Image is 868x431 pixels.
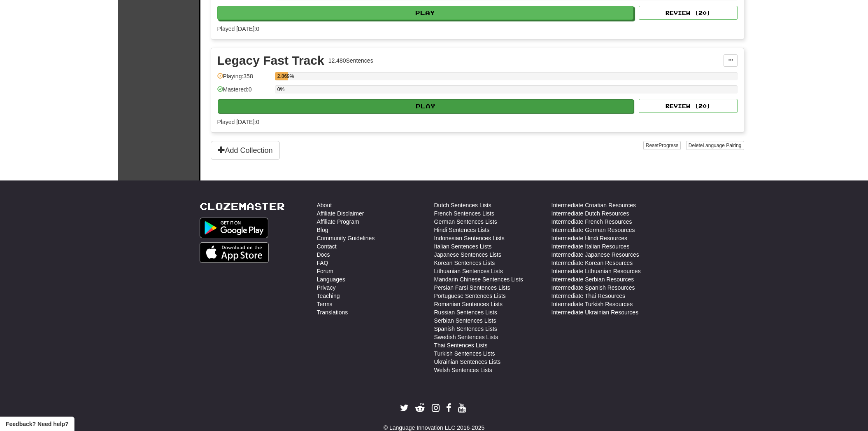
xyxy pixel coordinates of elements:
a: Thai Sentences Lists [434,341,488,349]
a: Intermediate Dutch Resources [552,209,629,218]
a: Serbian Sentences Lists [434,316,496,325]
a: Intermediate German Resources [552,226,635,234]
a: Contact [317,242,337,251]
span: Language Pairing [703,143,741,148]
a: Teaching [317,292,340,300]
a: Intermediate Croatian Resources [552,201,636,209]
a: Romanian Sentences Lists [434,300,503,308]
a: Clozemaster [200,201,285,211]
div: 2.869% [277,72,288,80]
a: Forum [317,267,333,275]
a: Intermediate Italian Resources [552,242,630,251]
a: Persian Farsi Sentences Lists [434,283,510,292]
button: Review (20) [639,6,738,20]
a: French Sentences Lists [434,209,494,218]
img: Get it on Google Play [200,218,269,238]
a: Docs [317,251,330,259]
a: Privacy [317,283,336,292]
a: Intermediate Serbian Resources [552,275,634,283]
a: Blog [317,226,328,234]
a: Intermediate Ukrainian Resources [552,308,639,316]
a: Mandarin Chinese Sentences Lists [434,275,523,283]
a: Intermediate Lithuanian Resources [552,267,641,275]
a: Translations [317,308,348,316]
a: Intermediate Spanish Resources [552,283,635,292]
a: Spanish Sentences Lists [434,325,497,333]
a: FAQ [317,259,328,267]
button: Add Collection [211,141,280,160]
a: Affiliate Program [317,218,359,226]
a: Hindi Sentences Lists [434,226,490,234]
button: Play [218,99,634,113]
a: Indonesian Sentences Lists [434,234,505,242]
a: Intermediate Turkish Resources [552,300,633,308]
span: Played [DATE]: 0 [217,119,259,125]
a: Swedish Sentences Lists [434,333,498,341]
button: Review (20) [639,99,738,113]
a: Intermediate Hindi Resources [552,234,627,242]
span: Progress [659,143,678,148]
div: Playing: 358 [217,72,271,86]
a: Turkish Sentences Lists [434,349,495,358]
button: ResetProgress [643,141,681,150]
a: Russian Sentences Lists [434,308,497,316]
div: Mastered: 0 [217,85,271,99]
a: Affiliate Disclaimer [317,209,364,218]
a: Dutch Sentences Lists [434,201,491,209]
a: Terms [317,300,333,308]
a: Intermediate Japanese Resources [552,251,639,259]
a: Languages [317,275,345,283]
span: Played [DATE]: 0 [217,26,259,32]
button: Play [217,6,634,20]
a: Ukrainian Sentences Lists [434,358,501,366]
div: 12.480 Sentences [328,56,373,65]
a: Italian Sentences Lists [434,242,492,251]
span: Open feedback widget [6,420,68,428]
button: DeleteLanguage Pairing [686,141,744,150]
a: Welsh Sentences Lists [434,366,492,374]
a: Intermediate Korean Resources [552,259,633,267]
img: Get it on App Store [200,242,269,263]
a: Portuguese Sentences Lists [434,292,506,300]
a: German Sentences Lists [434,218,497,226]
a: Japanese Sentences Lists [434,251,501,259]
a: Community Guidelines [317,234,375,242]
a: Korean Sentences Lists [434,259,495,267]
a: Lithuanian Sentences Lists [434,267,503,275]
a: About [317,201,332,209]
div: Legacy Fast Track [217,54,324,67]
a: Intermediate French Resources [552,218,632,226]
a: Intermediate Thai Resources [552,292,626,300]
